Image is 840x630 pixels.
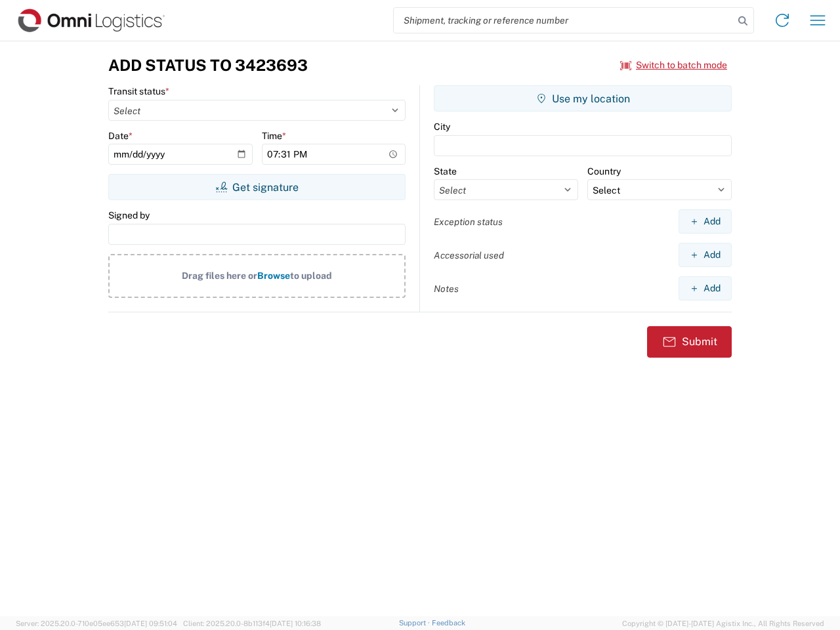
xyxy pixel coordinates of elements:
[622,618,824,629] span: Copyright © [DATE]-[DATE] Agistix Inc., All Rights Reserved
[434,121,450,133] label: City
[434,283,459,295] label: Notes
[434,249,504,261] label: Accessorial used
[182,270,257,281] span: Drag files here or
[290,270,332,281] span: to upload
[399,619,432,627] a: Support
[679,209,732,234] button: Add
[434,165,457,177] label: State
[108,130,133,142] label: Date
[620,54,727,76] button: Switch to batch mode
[394,8,734,33] input: Shipment, tracking or reference number
[679,243,732,267] button: Add
[587,165,621,177] label: Country
[124,619,177,627] span: [DATE] 09:51:04
[434,216,503,228] label: Exception status
[108,174,406,200] button: Get signature
[262,130,286,142] label: Time
[270,619,321,627] span: [DATE] 10:16:38
[108,56,308,75] h3: Add Status to 3423693
[434,85,732,112] button: Use my location
[647,326,732,358] button: Submit
[679,276,732,301] button: Add
[108,85,169,97] label: Transit status
[16,619,177,627] span: Server: 2025.20.0-710e05ee653
[432,619,465,627] a: Feedback
[108,209,150,221] label: Signed by
[183,619,321,627] span: Client: 2025.20.0-8b113f4
[257,270,290,281] span: Browse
